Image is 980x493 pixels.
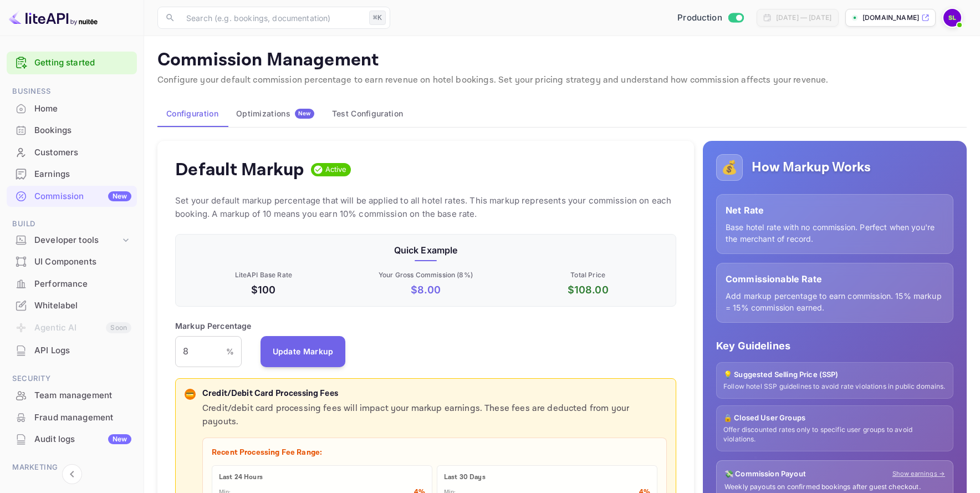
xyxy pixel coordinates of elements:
[723,425,946,444] p: Offer discounted rates only to specific user groups to avoid violations.
[7,164,137,184] a: Earnings
[7,186,137,207] div: CommissionNew
[723,369,946,380] p: 💡 Suggested Selling Price (SSP)
[186,389,194,399] p: 💳
[721,157,738,177] p: 💰
[7,98,137,120] div: Home
[7,429,137,450] div: Audit logsNew
[943,9,961,27] img: Shri Lildharrie
[7,142,137,162] a: Customers
[7,251,137,273] div: UI Components
[7,120,137,140] a: Bookings
[7,407,137,429] div: Fraud management
[175,159,304,181] h4: Default Markup
[261,336,346,367] button: Update Markup
[673,12,748,24] div: Switch to Sandbox mode
[7,385,137,405] a: Team management
[7,373,137,385] span: Security
[7,295,137,317] div: Whitelabel
[34,478,131,491] div: Promo codes
[180,7,365,29] input: Search (e.g. bookings, documentation)
[321,164,351,175] span: Active
[34,389,131,402] div: Team management
[108,191,131,201] div: New
[34,411,131,424] div: Fraud management
[369,11,386,25] div: ⌘K
[202,388,667,400] p: Credit/Debit Card Processing Fees
[726,204,944,217] p: Net Rate
[157,100,227,127] button: Configuration
[7,85,137,98] span: Business
[34,278,131,291] div: Performance
[509,282,667,297] p: $ 108.00
[509,270,667,280] p: Total Price
[7,186,137,206] a: CommissionNew
[347,270,505,280] p: Your Gross Commission ( 8 %)
[34,234,120,247] div: Developer tools
[34,146,131,159] div: Customers
[7,461,137,474] span: Marketing
[7,52,137,74] div: Getting started
[347,282,505,297] p: $ 8.00
[236,109,314,119] div: Optimizations
[226,345,234,357] p: %
[34,190,131,203] div: Commission
[7,164,137,185] div: Earnings
[175,320,252,332] p: Markup Percentage
[892,469,945,479] a: Show earnings →
[7,218,137,230] span: Build
[723,382,946,392] p: Follow hotel SSP guidelines to avoid rate violations in public domains.
[108,434,131,444] div: New
[7,120,137,141] div: Bookings
[34,256,131,268] div: UI Components
[7,251,137,272] a: UI Components
[7,273,137,295] div: Performance
[776,13,831,23] div: [DATE] — [DATE]
[175,194,676,221] p: Set your default markup percentage that will be applied to all hotel rates. This markup represent...
[7,407,137,428] a: Fraud management
[219,472,425,482] p: Last 24 Hours
[716,338,953,353] p: Key Guidelines
[726,221,944,245] p: Base hotel rate with no commission. Perfect when you're the merchant of record.
[444,472,650,482] p: Last 30 Days
[157,74,967,87] p: Configure your default commission percentage to earn revenue on hotel bookings. Set your pricing ...
[34,103,131,115] div: Home
[34,344,131,357] div: API Logs
[34,299,131,312] div: Whitelabel
[202,402,667,429] p: Credit/debit card processing fees will impact your markup earnings. These fees are deducted from ...
[723,413,946,424] p: 🔒 Closed User Groups
[7,295,137,316] a: Whitelabel
[295,110,314,117] span: New
[752,159,871,176] h5: How Markup Works
[726,290,944,313] p: Add markup percentage to earn commission. 15% markup = 15% commission earned.
[862,13,919,23] p: [DOMAIN_NAME]
[34,57,131,69] a: Getting started
[7,385,137,406] div: Team management
[175,336,226,367] input: 0
[34,433,131,446] div: Audit logs
[34,124,131,137] div: Bookings
[185,270,343,280] p: LiteAPI Base Rate
[7,273,137,294] a: Performance
[323,100,412,127] button: Test Configuration
[726,272,944,286] p: Commissionable Rate
[7,429,137,449] a: Audit logsNew
[185,282,343,297] p: $100
[677,12,722,24] span: Production
[185,243,667,257] p: Quick Example
[157,49,967,72] p: Commission Management
[7,340,137,360] a: API Logs
[62,464,82,484] button: Collapse navigation
[7,340,137,362] div: API Logs
[7,231,137,250] div: Developer tools
[212,447,657,459] p: Recent Processing Fee Range:
[9,9,98,27] img: LiteAPI logo
[7,98,137,119] a: Home
[7,142,137,164] div: Customers
[724,482,945,492] p: Weekly payouts on confirmed bookings after guest checkout.
[724,469,806,480] p: 💸 Commission Payout
[34,168,131,181] div: Earnings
